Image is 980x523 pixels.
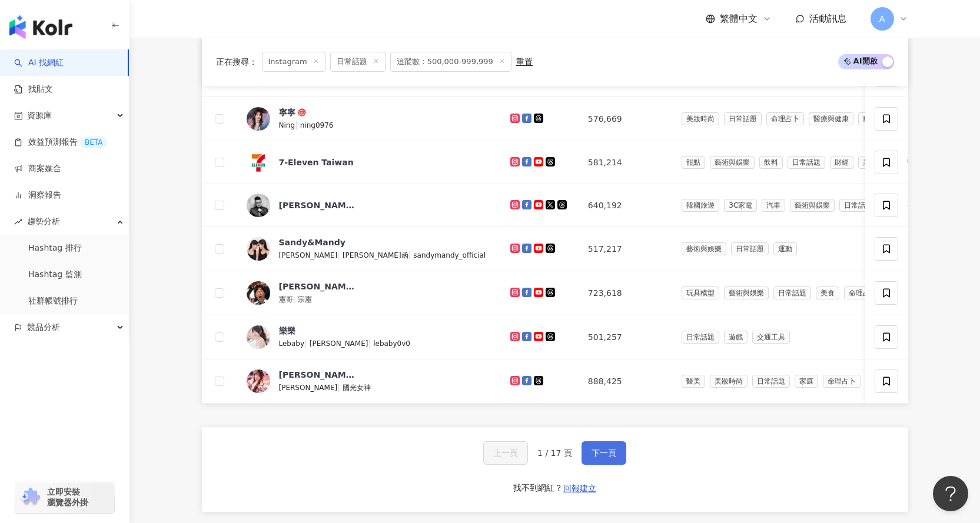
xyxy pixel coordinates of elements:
[14,57,64,69] a: searchAI 找網紅
[247,325,491,349] a: KOL Avatar樂樂Lebaby|[PERSON_NAME]|lebaby0v0
[14,189,61,201] a: 洞察報告
[879,12,885,25] span: A
[279,295,293,304] span: 憲哥
[858,112,882,125] span: 寵物
[343,251,408,259] span: [PERSON_NAME]函
[579,227,672,271] td: 517,217
[762,199,785,212] span: 汽車
[247,369,270,393] img: KOL Avatar
[513,482,563,494] div: 找不到網紅？
[247,106,491,131] a: KOL Avatar寧寧Ning|ning0976
[293,294,298,304] span: |
[47,487,88,508] span: 立即安裝 瀏覽器外掛
[330,52,386,72] span: 日常話題
[579,271,672,315] td: 723,618
[368,338,373,348] span: |
[483,441,528,465] button: 上一頁
[795,375,818,388] span: 家庭
[563,479,597,498] button: 回報建立
[15,481,114,513] a: chrome extension立即安裝 瀏覽器外掛
[579,141,672,184] td: 581,214
[682,287,719,299] span: 玩具模型
[682,156,705,169] span: 甜點
[247,151,491,174] a: KOL Avatar7-Eleven Taiwan
[14,218,22,226] span: rise
[579,184,672,227] td: 640,192
[279,369,356,381] div: [PERSON_NAME]亞
[247,369,491,394] a: KOL Avatar[PERSON_NAME]亞[PERSON_NAME]|國光女神
[724,112,762,125] span: 日常話題
[279,339,305,348] span: Lebaby
[592,448,616,458] span: 下一頁
[247,151,270,174] img: KOL Avatar
[710,156,755,169] span: 藝術與娛樂
[516,57,533,66] div: 重置
[788,156,825,169] span: 日常話題
[816,287,839,299] span: 美食
[247,237,270,261] img: KOL Avatar
[28,242,82,254] a: Hashtag 排行
[9,15,72,39] img: logo
[773,287,811,299] span: 日常話題
[682,375,705,388] span: 醫美
[28,269,82,281] a: Hashtag 監測
[262,52,325,72] span: Instagram
[682,242,726,255] span: 藝術與娛樂
[731,242,769,255] span: 日常話題
[809,112,853,125] span: 醫療與健康
[300,121,334,129] span: ning0976
[343,384,371,392] span: 國光女神
[247,236,491,261] a: KOL AvatarSandy&Mandy[PERSON_NAME]|[PERSON_NAME]函|sandymandy_official
[216,57,257,66] span: 正在搜尋 ：
[563,484,596,493] span: 回報建立
[28,295,78,307] a: 社群帳號排行
[247,325,270,349] img: KOL Avatar
[14,136,107,148] a: 效益預測報告BETA
[373,339,410,348] span: lebaby0v0
[279,199,356,211] div: [PERSON_NAME]
[279,325,295,337] div: 樂樂
[27,314,60,341] span: 競品分析
[279,384,338,392] span: [PERSON_NAME]
[295,120,300,129] span: |
[304,338,310,348] span: |
[710,375,748,388] span: 美妝時尚
[790,199,835,212] span: 藝術與娛樂
[298,295,312,304] span: 宗憲
[413,251,486,259] span: sandymandy_official
[759,156,783,169] span: 飲料
[279,121,295,129] span: Ning
[752,375,790,388] span: 日常話題
[579,359,672,404] td: 888,425
[830,156,853,169] span: 財經
[247,194,270,217] img: KOL Avatar
[279,281,356,292] div: [PERSON_NAME]
[247,194,491,217] a: KOL Avatar[PERSON_NAME]
[247,281,491,305] a: KOL Avatar[PERSON_NAME]憲哥|宗憲
[14,84,53,95] a: 找貼文
[19,488,42,507] img: chrome extension
[247,107,270,131] img: KOL Avatar
[582,441,626,465] button: 下一頁
[337,250,343,259] span: |
[14,163,61,175] a: 商案媒合
[247,281,270,305] img: KOL Avatar
[537,448,572,458] span: 1 / 17 頁
[858,156,882,169] span: 美食
[724,287,769,299] span: 藝術與娛樂
[682,331,719,344] span: 日常話題
[279,106,295,118] div: 寧寧
[27,102,52,129] span: 資源庫
[408,250,414,259] span: |
[809,13,847,24] span: 活動訊息
[766,112,804,125] span: 命理占卜
[279,236,346,248] div: Sandy&Mandy
[933,476,968,511] iframe: Help Scout Beacon - Open
[823,375,861,388] span: 命理占卜
[279,251,338,259] span: [PERSON_NAME]
[337,382,343,392] span: |
[682,199,719,212] span: 韓國旅遊
[682,112,719,125] span: 美妝時尚
[752,331,790,344] span: 交通工具
[390,52,511,72] span: 追蹤數：500,000-999,999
